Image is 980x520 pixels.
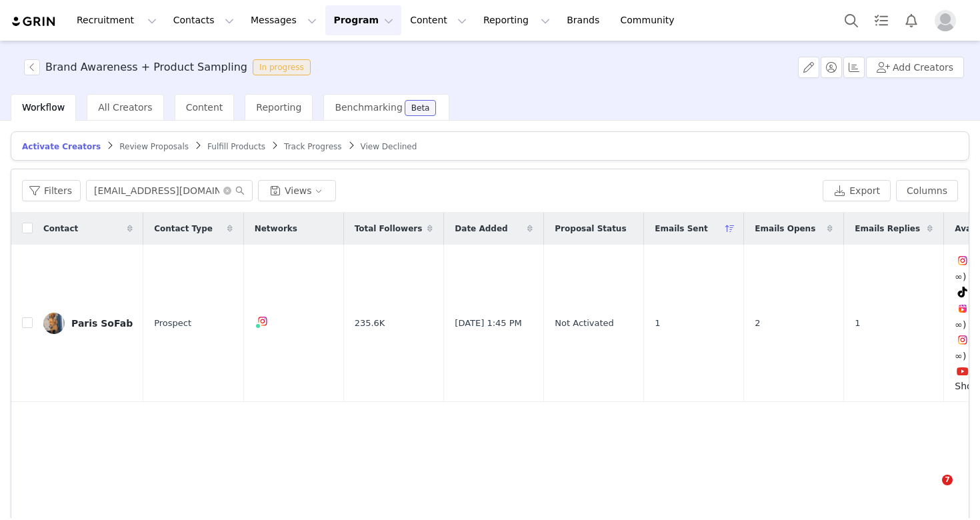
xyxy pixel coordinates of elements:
i: icon: search [235,186,245,195]
button: Notifications [897,5,926,35]
span: Workflow [22,102,65,113]
span: Content [186,102,223,113]
span: In progress [253,59,311,75]
div: Beta [411,104,430,112]
img: instagram-reels.svg [957,303,968,314]
span: Emails Sent [655,223,707,235]
span: Date Added [455,223,507,235]
span: 235.6K [355,317,385,330]
button: Columns [896,180,958,201]
button: Contacts [165,5,242,35]
span: Proposal Status [555,223,626,235]
span: Emails Opens [755,223,815,235]
span: Not Activated [555,317,613,330]
button: Recruitment [69,5,165,35]
span: [object Object] [24,59,316,75]
h3: Brand Awareness + Product Sampling [45,59,247,75]
span: [DATE] 1:45 PM [455,317,521,330]
button: Profile [927,10,969,31]
span: Contact Type [154,223,213,235]
iframe: Intercom live chat [915,475,947,507]
span: Benchmarking [335,102,402,113]
span: Track Progress [284,142,341,151]
span: Networks [255,223,297,235]
button: Filters [22,180,81,201]
a: Community [613,5,689,35]
img: instagram.svg [957,335,968,345]
div: Paris SoFab [71,318,133,329]
img: grin logo [11,15,57,28]
img: instagram.svg [957,255,968,266]
span: Fulfill Products [207,142,265,151]
button: Program [325,5,401,35]
span: 2 [755,317,760,330]
a: Tasks [867,5,896,35]
span: 7 [942,475,953,485]
span: 1 [655,317,660,330]
img: placeholder-profile.jpg [935,10,956,31]
span: Review Proposals [119,142,189,151]
button: Search [837,5,866,35]
img: instagram.svg [257,316,268,327]
button: Content [402,5,475,35]
button: Reporting [475,5,558,35]
button: Views [258,180,336,201]
button: Messages [243,5,325,35]
span: 1 [855,317,860,330]
span: Emails Replies [855,223,920,235]
span: View Declined [361,142,417,151]
span: Total Followers [355,223,423,235]
button: Add Creators [866,57,964,78]
button: Export [823,180,891,201]
span: All Creators [98,102,152,113]
span: Reporting [256,102,301,113]
i: icon: close-circle [223,187,231,195]
a: Paris SoFab [43,313,133,334]
span: Contact [43,223,78,235]
a: Brands [559,5,611,35]
span: Activate Creators [22,142,101,151]
input: Search... [86,180,253,201]
span: Prospect [154,317,191,330]
img: beb277e1-d38c-4193-8122-64403c4d8de0.jpg [43,313,65,334]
